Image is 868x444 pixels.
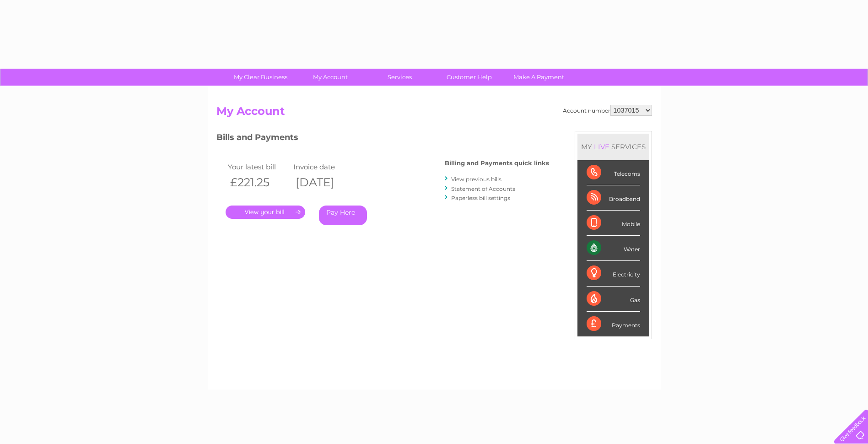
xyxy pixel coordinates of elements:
[216,131,549,147] h3: Bills and Payments
[501,69,577,86] a: Make A Payment
[563,105,652,116] div: Account number
[292,69,368,86] a: My Account
[451,195,510,201] a: Paperless bill settings
[223,69,298,86] a: My Clear Business
[291,161,357,173] td: Invoice date
[587,261,640,286] div: Electricity
[226,173,291,192] th: £221.25
[362,69,437,86] a: Services
[451,185,515,192] a: Statement of Accounts
[445,160,549,167] h4: Billing and Payments quick links
[592,142,611,151] div: LIVE
[587,287,640,312] div: Gas
[587,211,640,236] div: Mobile
[291,173,357,192] th: [DATE]
[431,69,507,86] a: Customer Help
[319,206,367,225] a: Pay Here
[587,185,640,211] div: Broadband
[587,236,640,261] div: Water
[216,105,652,122] h2: My Account
[226,161,291,173] td: Your latest bill
[587,312,640,336] div: Payments
[451,176,501,183] a: View previous bills
[226,206,305,219] a: .
[587,160,640,185] div: Telecoms
[577,134,649,160] div: MY SERVICES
